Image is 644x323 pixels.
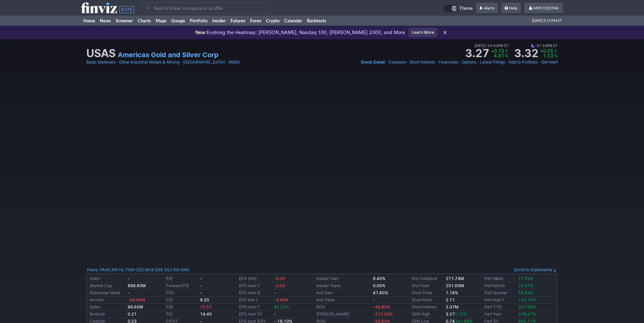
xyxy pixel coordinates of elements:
[128,312,137,317] b: 0.21
[446,276,464,281] b: 271.74M
[274,283,285,288] span: -0.03
[543,53,553,59] span: 1.53
[465,48,489,59] strong: 3.27
[128,283,146,288] b: 888.60M
[282,16,305,26] a: Calendar
[459,59,461,66] span: •
[200,276,202,281] b: -
[385,59,388,66] span: •
[388,59,406,66] a: Compare
[119,59,179,66] a: Other Industrial Metals & Mining
[238,282,273,290] td: EPS next Y
[274,304,289,309] span: 81.25%
[408,28,438,37] a: Learn More
[409,59,435,66] a: Short Interest
[119,267,125,273] a: HL
[459,5,473,12] span: Theme
[274,276,285,281] span: -0.35
[238,297,273,304] td: EPS this Y
[446,290,458,295] a: 1.18%
[518,312,536,317] span: 379.47%
[412,304,437,309] a: Short Interest
[410,311,444,318] td: 52W High
[88,311,126,318] td: Book/sh
[100,267,110,273] a: PAAS
[535,43,537,49] span: •
[165,311,199,318] td: P/C
[373,290,388,295] b: 41.60%
[165,275,199,282] td: P/E
[88,282,126,290] td: Market Cap
[200,304,212,309] span: 15.57
[165,297,199,304] td: P/S
[483,297,517,304] td: Perf Half Y
[128,276,130,281] small: -
[480,60,505,65] span: Latest Filings
[155,267,163,273] a: EXK
[483,304,517,311] td: Perf YTD
[532,16,562,26] span: [DATE] 9:17 PM ET
[113,16,135,26] a: Screener
[446,304,459,309] a: 2.37M
[264,16,282,26] a: Crypto
[88,275,126,282] td: Index
[412,297,432,302] a: Short Ratio
[145,267,154,273] a: MUX
[315,304,372,311] td: ROA
[143,2,272,13] input: Search
[533,5,558,10] span: MFE7220744
[87,267,189,273] div: :
[153,16,169,26] a: Maps
[412,290,432,295] a: Short Float
[439,59,458,66] a: Financials
[200,283,202,288] b: -
[518,290,533,295] span: 56.63%
[514,48,538,59] strong: 3.32
[506,59,508,66] span: •
[491,48,504,54] span: +0.15
[187,16,210,26] a: Portfolio
[165,290,199,297] td: PEG
[128,304,143,309] b: 96.60M
[165,282,199,290] td: Forward P/E
[477,59,479,66] span: •
[361,60,385,65] span: Stock Detail
[373,297,375,302] b: -
[480,59,505,66] a: Latest Filings
[446,283,464,288] b: 201.60M
[446,312,467,317] b: 3.27
[315,290,372,297] td: Inst Own
[88,290,126,297] td: Enterprise Value
[436,59,438,66] span: •
[305,16,329,26] a: Backtests
[518,297,536,302] span: 143.76%
[406,59,409,66] span: •
[514,267,557,272] a: Scroll to Statements
[315,297,372,304] td: Inst Trans
[164,267,173,273] a: SILV
[238,311,273,318] td: EPS next 5Y
[410,275,444,282] td: Shs Outstand
[225,59,228,66] span: •
[169,16,187,26] a: Groups
[210,16,228,26] a: Insider
[446,297,455,302] a: 2.11
[195,29,405,36] p: Evolving the Heatmap: [PERSON_NAME], Nasdaq 100, [PERSON_NAME] 2000, and More
[200,312,212,317] b: 14.40
[518,283,533,288] span: 34.57%
[183,59,225,66] a: [GEOGRAPHIC_DATA]
[228,59,240,66] a: AMEX
[274,312,276,317] b: -
[373,312,393,317] span: -212.00%
[274,290,276,295] b: -
[88,304,126,311] td: Sales
[165,304,199,311] td: P/B
[128,290,130,295] b: -
[180,59,182,66] span: •
[86,48,116,59] h1: USAS
[373,304,390,309] span: -48.80%
[518,276,533,281] span: 17.63%
[238,290,273,297] td: EPS next Q
[315,275,372,282] td: Insider Own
